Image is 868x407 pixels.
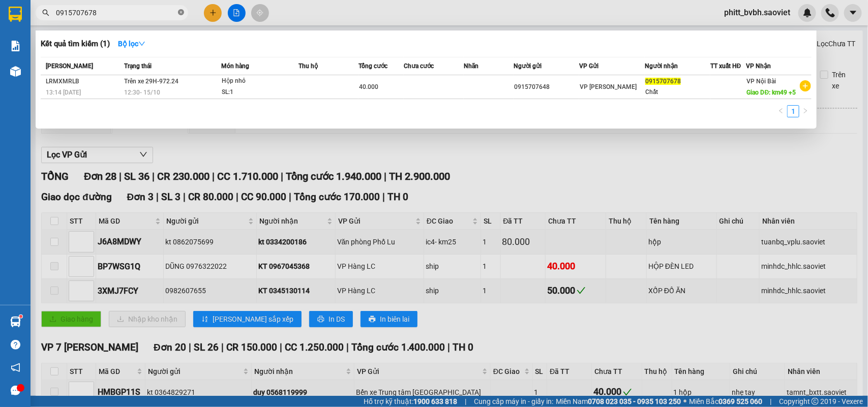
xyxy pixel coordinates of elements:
span: close-circle [178,9,184,15]
a: 1 [788,106,799,117]
span: close-circle [178,8,184,18]
span: plus-circle [800,80,811,91]
li: Previous Page [775,105,787,117]
span: Nhãn [464,62,478,70]
button: right [799,105,812,117]
div: SL: 1 [222,87,298,98]
button: left [775,105,787,117]
img: logo-vxr [9,7,22,22]
strong: Bộ lọc [118,40,145,48]
span: down [138,40,145,47]
li: 1 [787,105,799,117]
img: warehouse-icon [10,66,21,77]
span: Thu hộ [298,62,318,70]
span: 13:14 [DATE] [46,89,81,96]
span: Tổng cước [358,62,387,70]
h3: Kết quả tìm kiếm ( 1 ) [41,39,110,49]
span: Người nhận [645,62,678,70]
button: Bộ lọcdown [110,36,154,52]
span: search [42,9,49,16]
span: Món hàng [221,62,249,70]
div: LRMXMRLB [46,76,121,87]
span: VP Nội Bài [747,78,776,85]
span: message [11,386,20,395]
span: Trên xe 29H-972.24 [124,78,178,85]
div: 0915707648 [514,82,579,92]
span: Trạng thái [124,62,152,70]
span: 40.000 [359,83,378,90]
input: Tìm tên, số ĐT hoặc mã đơn [56,7,176,18]
span: notification [11,363,20,372]
span: right [802,108,809,114]
span: [PERSON_NAME] [46,62,93,70]
span: Người gửi [514,62,542,70]
span: VP Gửi [579,62,598,70]
span: 0915707678 [645,78,681,85]
span: 12:30 - 15/10 [124,89,160,96]
div: Hộp nhỏ [222,76,298,87]
img: solution-icon [10,41,21,51]
span: TT xuất HĐ [710,62,741,70]
span: VP [PERSON_NAME] [580,83,637,90]
li: Next Page [799,105,812,117]
span: VP Nhận [746,62,771,70]
sup: 1 [19,315,22,318]
span: left [778,108,784,114]
div: Chất [645,87,710,98]
span: Giao DĐ: km49 +5 [747,89,796,96]
span: question-circle [11,340,20,350]
span: Chưa cước [404,62,434,70]
img: warehouse-icon [10,317,21,327]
